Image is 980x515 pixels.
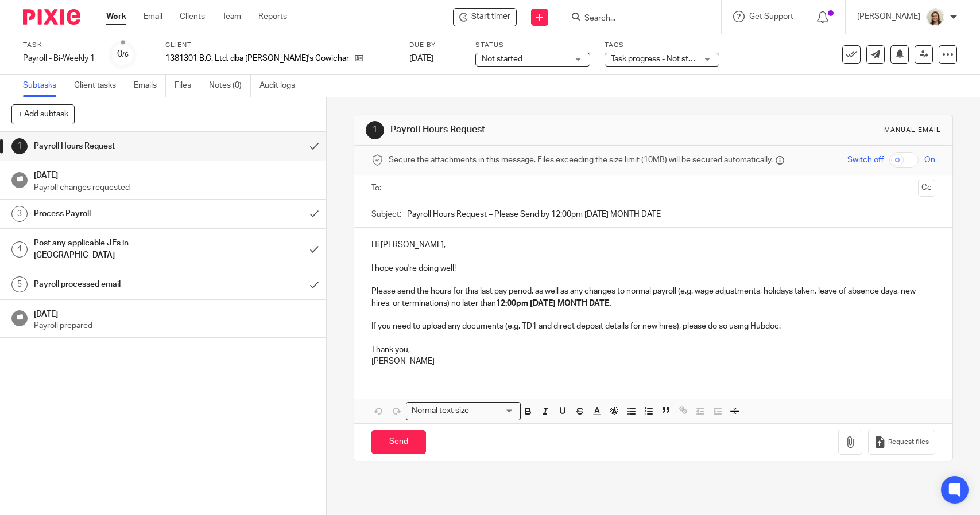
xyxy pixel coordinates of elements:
[134,75,166,97] a: Emails
[371,356,935,367] p: [PERSON_NAME]
[259,75,304,97] a: Audit logs
[471,11,510,23] span: Start timer
[371,239,935,251] p: Hi [PERSON_NAME],
[605,41,719,50] label: Tags
[180,11,205,22] a: Clients
[389,154,773,166] span: Secure the attachments in this message. Files exceeding the size limit (10MB) will be secured aut...
[847,154,884,166] span: Switch off
[23,53,95,64] div: Payroll - Bi-Weekly 1
[11,276,28,292] div: 5
[371,286,935,309] p: Please send the hours for this last pay period, as well as any changes to normal payroll (e.g. wa...
[34,205,206,223] h1: Process Payroll
[924,154,935,166] span: On
[165,41,395,50] label: Client
[888,438,929,447] span: Request files
[868,430,935,455] button: Request files
[472,405,514,417] input: Search for option
[496,299,611,307] strong: 12:00pm [DATE] MONTH DATE.
[749,13,793,21] span: Get Support
[258,11,287,22] a: Reports
[175,75,200,97] a: Files
[11,206,28,222] div: 3
[209,75,251,97] a: Notes (0)
[583,14,687,24] input: Search
[409,405,471,417] span: Normal text size
[611,55,720,63] span: Task progress - Not started + 1
[926,8,944,26] img: Morgan.JPG
[23,75,65,97] a: Subtasks
[453,8,517,26] div: 1381301 B.C. Ltd. dba Hank's Cowichan (prev. Hank & Ludo) - Payroll - Bi-Weekly 1
[482,55,522,63] span: Not started
[371,182,384,194] label: To:
[884,126,941,135] div: Manual email
[222,11,241,22] a: Team
[366,121,384,139] div: 1
[34,167,315,181] h1: [DATE]
[34,235,206,264] h1: Post any applicable JEs in [GEOGRAPHIC_DATA]
[857,11,920,22] p: [PERSON_NAME]
[144,11,162,22] a: Email
[371,344,935,356] p: Thank you,
[390,124,678,136] h1: Payroll Hours Request
[11,138,28,154] div: 1
[409,54,433,63] span: [DATE]
[11,104,75,124] button: + Add subtask
[371,263,935,274] p: I hope you're doing well!
[34,306,315,320] h1: [DATE]
[74,75,125,97] a: Client tasks
[34,182,315,193] p: Payroll changes requested
[34,276,206,293] h1: Payroll processed email
[165,53,349,64] p: 1381301 B.C. Ltd. dba [PERSON_NAME]'s Cowichan (prev. [PERSON_NAME] & Ludo)
[371,321,935,332] p: If you need to upload any documents (e.g. TD1 and direct deposit details for new hires), please d...
[11,241,28,257] div: 4
[34,138,206,155] h1: Payroll Hours Request
[23,41,95,50] label: Task
[106,11,126,22] a: Work
[34,320,315,331] p: Payroll prepared
[23,9,80,25] img: Pixie
[371,209,401,220] label: Subject:
[918,180,935,197] button: Cc
[117,48,129,61] div: 0
[122,52,129,58] small: /6
[406,402,521,420] div: Search for option
[475,41,590,50] label: Status
[371,430,426,455] input: Send
[409,41,461,50] label: Due by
